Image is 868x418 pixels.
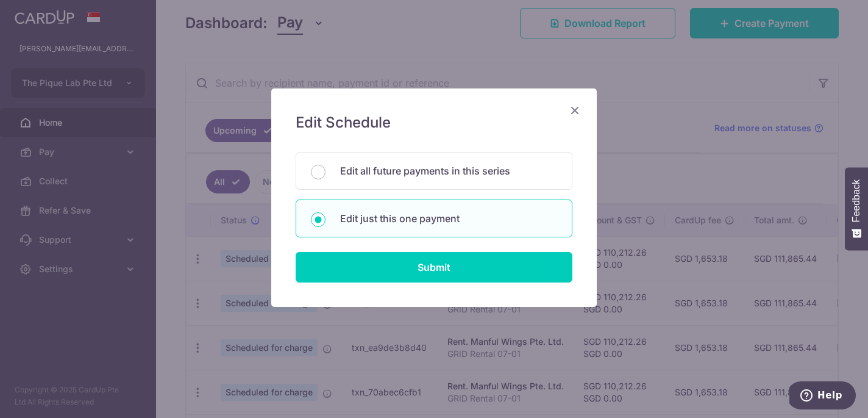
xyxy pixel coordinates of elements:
[789,381,856,412] iframe: Opens a widget where you can find more information
[296,252,572,283] input: Submit
[340,211,557,226] p: Edit just this one payment
[851,179,862,222] span: Feedback
[567,103,582,118] button: Close
[340,164,557,178] p: Edit all future payments in this series
[845,167,868,250] button: Feedback - Show survey
[296,113,572,132] h5: Edit Schedule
